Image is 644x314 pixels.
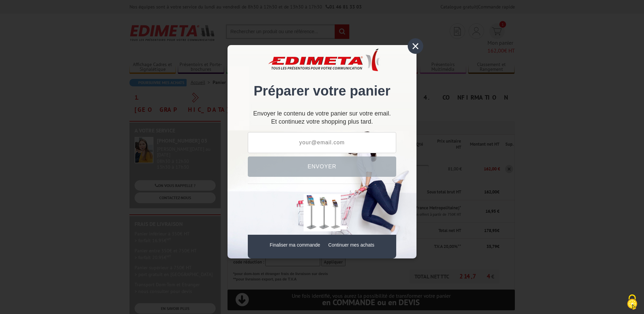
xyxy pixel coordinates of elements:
[248,113,396,125] div: Et continuez votre shopping plus tard.
[248,55,396,106] div: Préparer votre panier
[408,38,423,54] div: ×
[620,291,644,314] button: Cookies (fenêtre modale)
[248,132,396,153] input: your@email.com
[270,242,320,248] a: Finaliser ma commande
[328,242,374,248] a: Continuer mes achats
[248,156,396,177] button: Envoyer
[248,113,396,114] p: Envoyer le contenu de votre panier sur votre email.
[624,294,641,311] img: Cookies (fenêtre modale)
